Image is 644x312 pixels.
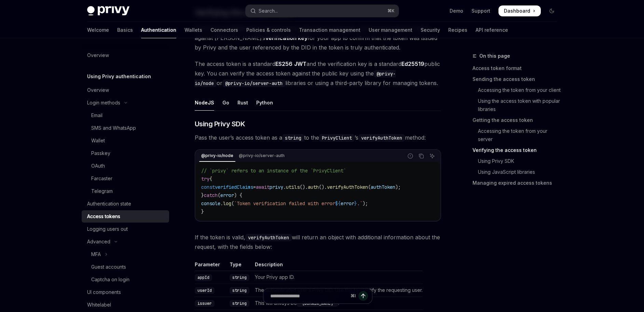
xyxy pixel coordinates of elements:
[215,184,253,190] span: verifiedClaims
[471,8,490,14] a: Support
[246,22,291,38] a: Policies & controls
[218,192,220,198] span: (
[230,274,249,281] code: string
[252,284,423,297] td: The authenticated user’s Privy DID. Use this to identify the requesting user.
[476,22,508,38] a: API reference
[82,134,169,147] a: Wallet
[87,72,151,81] h5: Using Privy authentication
[195,261,227,271] th: Parameter
[82,49,169,61] a: Overview
[300,184,308,190] span: ().
[237,95,248,111] div: Rust
[87,200,131,208] div: Authentication state
[354,200,357,207] span: }
[252,261,423,271] th: Description
[117,22,133,38] a: Basics
[253,184,256,190] span: =
[270,288,348,303] input: Ask a question...
[472,115,563,126] a: Getting the access token
[450,8,463,14] a: Demo
[308,184,319,190] span: auth
[327,184,368,190] span: verifyAuthToken
[472,145,563,156] a: Verifying the access token
[428,152,437,160] button: Ask AI
[283,184,286,190] span: .
[195,59,441,88] span: The access token is a standard and the verification key is a standard public key. You can verify ...
[472,156,563,167] a: Using Privy SDK
[199,152,235,160] div: @privy-io/node
[265,34,307,41] strong: verification key
[210,22,238,38] a: Connectors
[256,95,273,111] div: Python
[234,192,242,198] span: ) {
[195,95,214,111] div: NodeJS
[358,291,368,301] button: Send message
[91,174,112,183] div: Farcaster
[227,261,252,271] th: Type
[368,184,371,190] span: (
[82,248,169,260] button: Toggle MFA section
[87,212,120,221] div: Access tokens
[401,60,424,68] a: Ed25519
[82,97,169,109] button: Toggle Login methods section
[184,22,202,38] a: Wallets
[479,52,510,60] span: On this page
[421,22,440,38] a: Security
[82,299,169,311] a: Whitelabel
[448,22,467,38] a: Recipes
[201,200,220,207] span: console
[220,200,223,207] span: .
[282,134,304,142] code: string
[246,5,399,17] button: Open search
[195,70,396,87] code: @privy-io/node
[91,111,102,119] div: Email
[256,184,270,190] span: await
[472,74,563,85] a: Sending the access token
[82,122,169,134] a: SMS and WhatsApp
[91,137,105,145] div: Wallet
[91,275,129,284] div: Captcha on login
[82,210,169,223] a: Access tokens
[195,232,441,252] span: If the token is valid, will return an object with additional information about the request, with ...
[472,167,563,178] a: Using JavaScript libraries
[87,238,110,246] div: Advanced
[252,271,423,284] td: Your Privy app ID.
[91,263,126,271] div: Guest accounts
[319,184,327,190] span: ().
[87,288,121,296] div: UI components
[91,187,113,195] div: Telegram
[82,109,169,122] a: Email
[82,223,169,235] a: Logging users out
[82,286,169,298] a: UI components
[201,192,204,198] span: }
[91,149,110,157] div: Passkey
[371,184,395,190] span: authToken
[286,184,300,190] span: utils
[504,8,530,14] span: Dashboard
[362,200,368,207] span: );
[82,185,169,197] a: Telegram
[234,200,335,207] span: `Token verification failed with error
[245,234,292,241] code: verifyAuthToken
[91,162,105,170] div: OAuth
[209,176,212,182] span: {
[87,51,109,59] div: Overview
[335,200,341,207] span: ${
[87,301,111,309] div: Whitelabel
[87,6,129,16] img: dark logo
[82,84,169,96] a: Overview
[82,160,169,172] a: OAuth
[341,200,354,207] span: error
[82,198,169,210] a: Authentication state
[204,192,218,198] span: catch
[201,176,209,182] span: try
[82,273,169,286] a: Captcha on login
[472,126,563,145] a: Accessing the token from your server
[87,225,128,233] div: Logging users out
[201,209,204,215] span: }
[546,5,557,16] button: Toggle dark mode
[195,274,212,281] code: appId
[222,80,285,87] code: @privy-io/server-auth
[222,95,229,111] div: Go
[91,124,136,132] div: SMS and WhatsApp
